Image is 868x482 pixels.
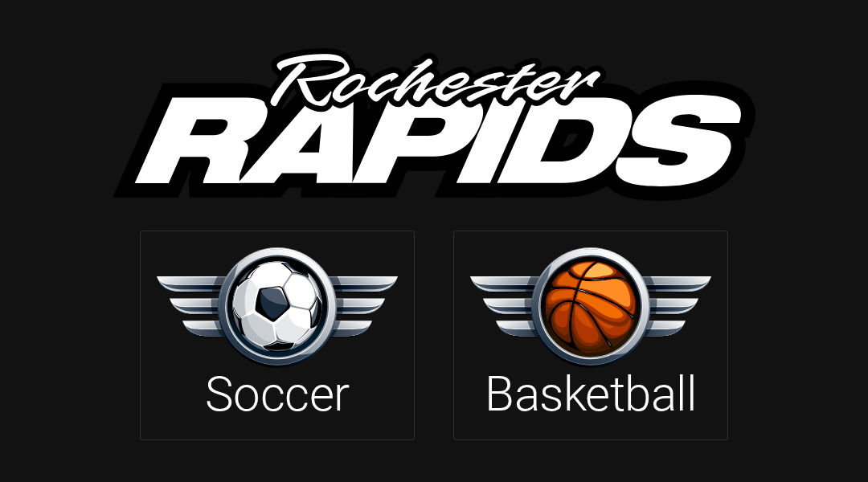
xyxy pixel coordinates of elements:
h2: Basketball [485,366,696,423]
a: Soccer [140,231,415,439]
img: rapids.svg [113,48,755,201]
a: Basketball [453,231,728,439]
img: soccer.svg [157,247,398,367]
h2: Soccer [205,366,350,423]
img: basketball.svg [470,247,711,367]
